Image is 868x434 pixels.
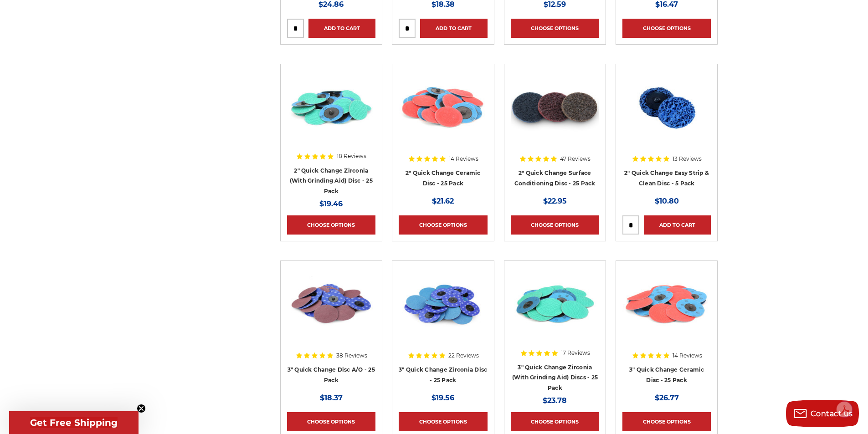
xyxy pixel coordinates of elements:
span: $19.46 [319,199,343,208]
a: Choose Options [511,412,599,431]
a: Choose Options [622,19,711,38]
button: Close teaser [137,404,146,413]
img: 2 inch quick change sanding disc Ceramic [399,71,487,143]
button: Contact us [786,400,859,427]
a: 2 inch quick change sanding disc Ceramic [399,71,487,187]
a: Choose Options [399,412,487,431]
span: $22.95 [543,197,567,205]
img: 3-inch aluminum oxide quick change sanding discs for sanding and deburring [287,267,375,340]
a: 2" Quick Change Zirconia (With Grinding Aid) Disc - 25 Pack [290,167,373,194]
a: 2 inch strip and clean blue quick change discs [622,71,711,187]
a: Choose Options [399,215,487,235]
a: 3 Inch Quick Change Discs with Grinding Aid [511,267,599,384]
a: Add to Cart [308,19,375,38]
a: Choose Options [511,19,599,38]
a: Choose Options [511,215,599,235]
span: $23.78 [543,396,567,405]
a: Choose Options [287,412,375,431]
a: Black Hawk Abrasives 2 inch quick change disc for surface preparation on metals [511,71,599,187]
img: Set of 3-inch Metalworking Discs in 80 Grit, quick-change Zirconia abrasive by Empire Abrasives, ... [399,267,487,340]
span: Contact us [811,409,853,418]
span: $26.77 [655,393,679,402]
span: $10.80 [655,197,679,205]
img: 2 inch zirconia plus grinding aid quick change disc [287,71,375,143]
a: 2 inch zirconia plus grinding aid quick change disc [287,71,375,187]
img: 3 Inch Quick Change Discs with Grinding Aid [511,267,599,340]
span: $21.62 [432,197,454,205]
span: $18.37 [320,393,343,402]
img: 2 inch strip and clean blue quick change discs [622,71,711,143]
a: 3-inch aluminum oxide quick change sanding discs for sanding and deburring [287,267,375,384]
a: Set of 3-inch Metalworking Discs in 80 Grit, quick-change Zirconia abrasive by Empire Abrasives, ... [399,267,487,384]
span: Get Free Shipping [30,417,118,428]
a: Choose Options [287,215,375,235]
a: Add to Cart [644,215,711,235]
a: Choose Options [622,412,711,431]
a: Add to Cart [420,19,487,38]
div: Get Free ShippingClose teaser [9,411,139,434]
a: 3" Quick Change Zirconia (With Grinding Aid) Discs - 25 Pack [512,364,598,391]
img: Black Hawk Abrasives 2 inch quick change disc for surface preparation on metals [511,71,599,143]
a: 3 inch ceramic roloc discs [622,267,711,384]
span: $19.56 [431,393,454,402]
img: 3 inch ceramic roloc discs [622,267,711,340]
